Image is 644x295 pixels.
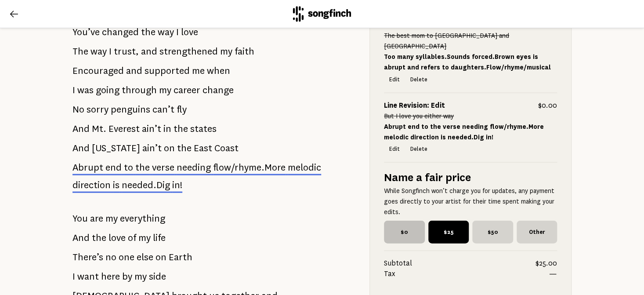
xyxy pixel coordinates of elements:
[72,210,88,227] span: You
[153,229,166,247] span: life
[134,268,147,285] span: my
[288,162,321,173] span: melodic
[92,139,140,157] span: [US_STATE]
[109,120,140,138] span: Everest
[384,22,445,29] strong: Line Revision: Edit
[113,180,119,190] span: is
[164,139,175,157] span: on
[220,43,232,60] span: my
[517,221,557,244] span: Other
[141,23,156,41] span: the
[145,62,190,80] span: supported
[77,81,94,99] span: was
[92,120,106,138] span: Mt.
[405,73,433,86] button: Delete
[538,100,557,111] span: $0.00
[384,170,557,186] h5: Name a fair price
[190,120,217,138] span: states
[203,81,234,99] span: change
[384,123,544,141] strong: Abrupt end to the verse needing flow/rhyme.More melodic direction is needed.Dig in!
[138,229,151,247] span: my
[472,221,513,244] span: $50
[177,101,187,118] span: fly
[213,162,286,173] span: flow/rhyme.More
[102,23,139,41] span: changed
[152,162,174,173] span: verse
[549,269,557,279] span: —
[72,120,90,138] span: And
[177,162,211,173] span: needing
[235,43,254,60] span: faith
[72,101,84,118] span: No
[384,54,551,71] strong: Too many syllables.Sounds forced.Brown eyes is abrupt and refers to daughters.Flow/rhyme/musical
[105,248,116,266] span: no
[384,73,405,86] button: Edit
[142,120,161,138] span: ain’t
[172,180,182,190] span: in!
[192,62,205,80] span: me
[72,81,75,99] span: I
[90,43,107,60] span: way
[128,229,136,247] span: of
[384,143,405,155] button: Edit
[156,248,166,266] span: on
[87,101,109,118] span: sorry
[122,268,132,285] span: by
[72,62,124,80] span: Encouraged
[163,120,171,138] span: in
[72,23,100,41] span: You’ve
[174,81,200,99] span: career
[72,268,75,285] span: I
[122,180,170,190] span: needed.Dig
[149,268,166,285] span: side
[159,81,171,99] span: my
[141,43,157,60] span: and
[96,81,119,99] span: going
[535,258,557,269] span: $25.00
[159,43,218,60] span: strengthened
[72,180,111,190] span: direction
[114,43,139,60] span: trust,
[105,162,122,173] span: end
[137,248,153,266] span: else
[207,62,230,80] span: when
[72,43,88,60] span: The
[384,33,509,50] s: The best mom to [GEOGRAPHIC_DATA] and [GEOGRAPHIC_DATA]
[119,248,134,266] span: one
[384,102,445,109] strong: Line Revision: Edit
[152,101,174,118] span: can’t
[92,229,106,247] span: the
[384,186,557,217] p: While Songfinch won’t charge you for updates, any payment goes directly to your artist for their ...
[384,113,454,120] s: But I love you either way
[109,229,126,247] span: love
[174,120,188,138] span: the
[194,139,212,157] span: East
[405,143,433,155] button: Delete
[72,248,103,266] span: There’s
[90,210,103,227] span: are
[384,221,425,244] span: $0
[72,139,90,157] span: And
[111,101,150,118] span: penguins
[169,248,192,266] span: Earth
[124,162,133,173] span: to
[135,162,150,173] span: the
[122,81,157,99] span: through
[120,210,165,227] span: everything
[176,23,179,41] span: I
[384,269,549,279] span: Tax
[142,139,162,157] span: ain’t
[77,268,99,285] span: want
[428,221,469,244] span: $25
[384,258,535,269] span: Subtotal
[126,62,142,80] span: and
[181,23,198,41] span: love
[72,162,103,173] span: Abrupt
[214,139,239,157] span: Coast
[177,139,192,157] span: the
[101,268,120,285] span: here
[158,23,174,41] span: way
[72,229,90,247] span: And
[105,210,118,227] span: my
[109,43,112,60] span: I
